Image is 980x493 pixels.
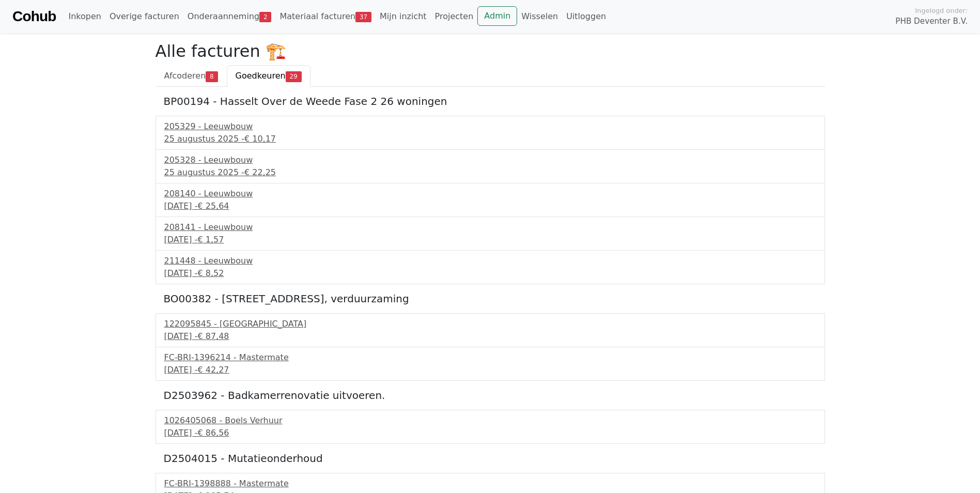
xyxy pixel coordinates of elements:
[915,6,968,16] span: Ingelogd onder:
[197,201,229,211] span: € 25,64
[164,427,816,439] div: [DATE] -
[244,134,276,144] span: € 10,17
[164,267,816,280] div: [DATE] -
[64,6,105,27] a: Inkopen
[164,133,816,145] div: 25 augustus 2025 -
[164,120,816,133] div: 205329 - Leeuwbouw
[164,318,816,343] a: 122095845 - [GEOGRAPHIC_DATA][DATE] -€ 87,48
[197,428,229,438] span: € 86,56
[164,318,816,330] div: 122095845 - [GEOGRAPHIC_DATA]
[164,154,816,166] div: 205328 - Leeuwbouw
[164,71,206,81] span: Afcoderen
[164,200,816,212] div: [DATE] -
[164,188,816,212] a: 208140 - Leeuwbouw[DATE] -€ 25,64
[164,221,816,246] a: 208141 - Leeuwbouw[DATE] -€ 1,57
[164,154,816,179] a: 205328 - Leeuwbouw25 augustus 2025 -€ 22,25
[206,71,217,82] span: 8
[164,330,816,343] div: [DATE] -
[164,221,816,234] div: 208141 - Leeuwbouw
[164,120,816,145] a: 205329 - Leeuwbouw25 augustus 2025 -€ 10,17
[164,452,817,465] h5: D2504015 - Mutatieonderhoud
[355,12,371,22] span: 37
[197,235,224,244] span: € 1,57
[164,351,816,376] a: FC-BRI-1396214 - Mastermate[DATE] -€ 42,27
[164,188,816,200] div: 208140 - Leeuwbouw
[164,389,817,402] h5: D2503962 - Badkamerrenovatie uitvoeren.
[164,477,816,490] div: FC-BRI-1398888 - Mastermate
[244,167,276,177] span: € 22,25
[155,65,227,87] a: Afcoderen8
[197,331,229,341] span: € 87,48
[164,166,816,179] div: 25 augustus 2025 -
[164,292,817,305] h5: BO00382 - [STREET_ADDRESS], verduurzaming
[164,414,816,427] div: 1026405068 - Boels Verhuur
[286,71,302,82] span: 29
[895,16,968,27] span: PHB Deventer B.V.
[259,12,271,22] span: 2
[164,351,816,364] div: FC-BRI-1396214 - Mastermate
[164,95,817,107] h5: BP00194 - Hasselt Over de Weede Fase 2 26 woningen
[164,255,816,267] div: 211448 - Leeuwbouw
[164,255,816,280] a: 211448 - Leeuwbouw[DATE] -€ 8,52
[236,71,286,81] span: Goedkeuren
[431,6,478,27] a: Projecten
[275,6,376,27] a: Materiaal facturen37
[227,65,310,87] a: Goedkeuren29
[183,6,276,27] a: Onderaanneming2
[376,6,431,27] a: Mijn inzicht
[105,6,183,27] a: Overige facturen
[197,268,224,278] span: € 8,52
[164,234,816,246] div: [DATE] -
[164,364,816,376] div: [DATE] -
[517,6,562,27] a: Wisselen
[477,6,517,26] a: Admin
[562,6,610,27] a: Uitloggen
[155,41,825,61] h2: Alle facturen 🏗️
[164,414,816,439] a: 1026405068 - Boels Verhuur[DATE] -€ 86,56
[197,365,229,375] span: € 42,27
[12,4,56,29] a: Cohub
